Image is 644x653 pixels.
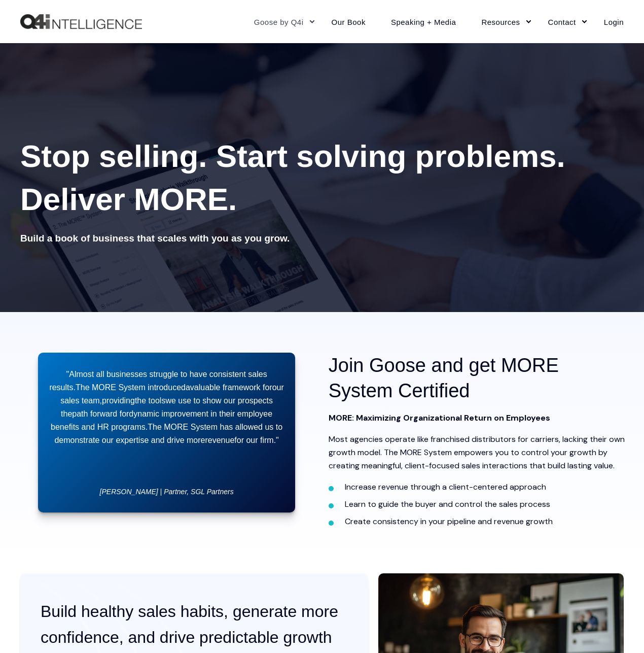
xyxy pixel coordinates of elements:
[72,409,129,418] span: path forward for
[54,423,282,444] span: The MORE System has allowed us to demonstrate our expertise and drive more
[205,436,234,444] span: revenue
[100,488,234,496] em: [PERSON_NAME] | Partner, SGL Partners
[20,139,565,217] span: Stop selling. Start solving problems. Deliver MORE.
[20,14,142,29] a: Back to Home
[76,383,146,392] span: The MORE System
[135,396,165,405] span: the tools
[51,409,272,431] span: dynamic improvement in their employee benefits and HR programs.
[41,599,348,650] h3: Build healthy sales habits, generate more confidence, and drive predictable growth
[345,515,626,528] li: Create consistency in your pipeline and revenue growth
[329,413,550,423] strong: MORE: Maximizing Organizational Return on Employees
[190,383,272,392] span: valuable framework for
[165,396,191,405] span: we use
[148,383,181,392] span: introduce
[20,14,142,29] img: Q4intelligence, LLC logo
[102,396,114,405] span: pro
[234,436,278,444] span: for our firm."
[20,231,624,246] h5: Build a book of business that scales with you as you grow.
[329,353,626,403] h2: Join Goose and get MORE System Certified
[345,480,626,494] li: Increase revenue through a client-centered approach
[114,396,135,405] span: viding
[60,383,284,405] span: our sales team,
[186,383,190,392] span: a
[49,370,267,392] span: "Almost all businesses struggle to have consistent sales results.
[329,433,626,472] p: Most agencies operate like franchised distributors for carriers, lacking their own growth model. ...
[181,383,186,392] span: d
[345,498,626,511] li: Learn to guide the buyer and control the sales process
